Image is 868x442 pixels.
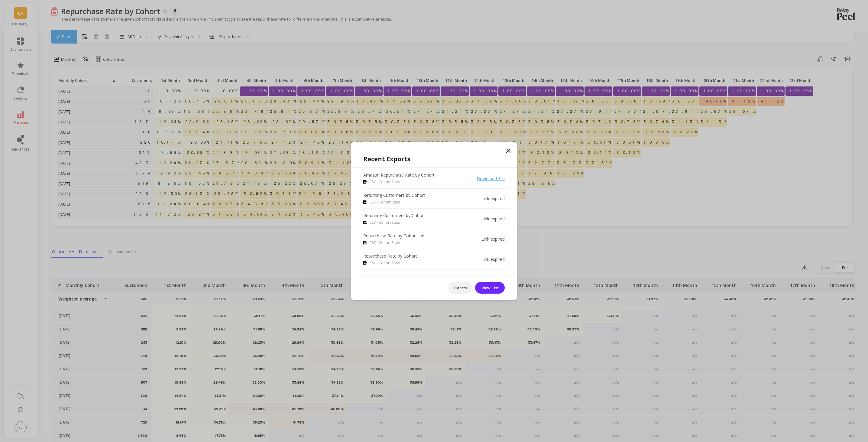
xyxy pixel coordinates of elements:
img: csv icon [363,241,367,245]
a: Download File [477,176,505,181]
h1: Recent Exports [363,154,505,164]
span: CSV - Cohort Stats [369,200,400,205]
p: Link expired [481,216,505,222]
span: CSV - Cohort Stats [369,240,400,245]
img: csv icon [363,200,367,204]
img: csv icon [363,221,367,224]
button: View List [475,282,505,294]
img: csv icon [363,261,367,265]
p: Returning Customers by Cohort [363,192,425,198]
p: Link expired [481,256,505,262]
span: CSV - Cohort Stats [369,260,400,266]
img: csv icon [363,180,367,184]
p: Returning Customers by Cohort [363,213,425,219]
p: Amazon Repurchase Rate by Cohort [363,172,435,178]
p: Repurchase Rate by Cohort [363,253,417,259]
button: Cancel [448,282,473,294]
p: Repurchase Rate by Cohort - # [363,233,424,239]
p: Link expired [481,196,505,202]
span: CSV - Cohort Stats [369,220,400,225]
p: Link expired [481,236,505,242]
span: CSV - Cohort Stats [369,179,400,185]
